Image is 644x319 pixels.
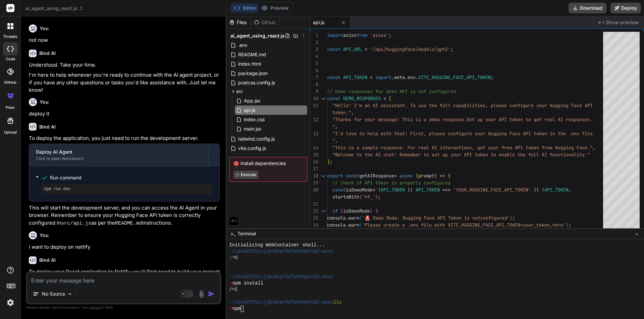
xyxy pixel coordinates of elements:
[332,194,359,200] span: startsWith
[333,299,342,306] span: 21s
[569,222,571,228] span: ;
[450,46,453,52] span: ;
[4,80,16,85] label: GitHub
[593,145,595,151] span: ,
[5,297,16,308] img: settings
[36,149,202,155] div: Deploy AI Agent
[310,39,318,46] div: 2
[29,144,208,166] button: Deploy AI AgentClick to open Workbench
[310,179,318,186] div: 19
[359,222,362,228] span: (
[335,124,338,130] span: ,
[542,187,544,193] span: !
[332,208,338,214] span: if
[359,194,362,200] span: (
[310,74,318,81] div: 7
[44,186,210,192] pre: npm run dev
[332,109,351,115] span: token."
[229,255,232,261] span: ❯
[237,79,276,87] span: postcss.config.js
[40,232,49,239] h6: You
[115,221,142,226] code: README.md
[229,248,333,255] span: ~/u3uk0f35zsjjbn9cprh6fq9h0p4tm2-wnxx
[198,290,205,298] img: attachment
[42,291,65,297] p: No Source
[327,173,343,179] span: export
[416,173,418,179] span: (
[6,56,15,62] label: code
[453,187,531,193] span: 'YOUR_HUGGING_FACE_API_TOKEN'
[310,151,318,158] div: 15
[467,152,590,158] span: PI token to enable the full AI functionality."
[251,19,279,26] div: Github
[29,243,220,251] p: i want to deploy on netlify
[231,3,259,13] button: Editor
[375,208,378,214] span: {
[635,230,639,237] span: −
[229,242,325,248] span: Initializing WebContainer shell...
[346,222,348,228] span: .
[230,32,285,39] span: ai_agent_using_react.js
[332,138,335,144] span: "
[310,67,318,74] div: 6
[569,187,571,193] span: .
[39,124,56,130] h6: Bind AI
[381,187,405,193] span: API_TOKEN
[243,97,261,105] span: App.jsx
[310,53,318,60] div: 4
[480,215,510,221] span: configured'
[332,102,467,108] span: "Hello! I'm an AI assistant. To use the full capab
[383,95,386,101] span: =
[232,255,238,261] span: ^C
[359,173,394,179] span: getAIResponse
[39,50,56,57] h6: Bind AI
[408,74,416,80] span: env
[67,291,73,297] img: Pick Models
[327,215,346,221] span: console
[39,257,56,263] h6: Bind AI
[237,51,267,59] span: README.md
[332,152,467,158] span: "Welcome to the AI chat! Remember to set up your A
[332,180,450,186] span: // Check if API token is properly configured
[237,69,268,77] span: package.json
[370,208,373,214] span: )
[310,201,318,208] div: 21
[40,99,49,105] h6: You
[310,144,318,151] div: 14
[394,74,405,80] span: meta
[310,130,318,137] div: 13
[29,71,220,94] p: I'm here to help whenever you're ready to continue with the AI agent project, or if you have any ...
[233,171,258,179] button: Execute
[243,106,256,114] span: api.js
[233,160,303,167] span: Install dependencies
[332,187,346,193] span: const
[327,32,343,38] span: import
[370,46,450,52] span: '/api/huggingface/models/gpt2'
[310,60,318,67] div: 5
[332,124,335,130] span: "
[378,194,381,200] span: ;
[29,36,220,44] p: not now
[370,32,389,38] span: 'axios'
[226,19,251,26] div: Files
[29,61,220,69] p: Understood. Take your time.
[327,88,456,94] span: // Demo responses for when API is not configured
[6,105,15,110] label: prem
[391,74,394,80] span: .
[606,19,639,26] span: Show preview
[357,32,367,38] span: from
[229,306,232,312] span: ❯
[243,115,265,124] span: index.css
[467,102,593,108] span: ilities, please configure your Hugging Face API
[416,74,418,80] span: .
[348,222,359,228] span: warn
[313,19,324,26] span: api.js
[346,173,359,179] span: const
[610,3,641,13] button: Deploy
[29,268,220,291] p: To deploy your React application to Netlify, you'll first need to build your project for producti...
[310,116,318,123] div: 12
[416,187,440,193] span: API_TOKEN
[310,158,318,165] div: 16
[232,306,241,312] span: npm
[373,187,375,193] span: =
